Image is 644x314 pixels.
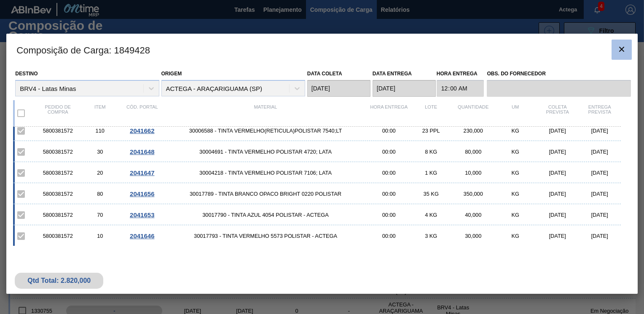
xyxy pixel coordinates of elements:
[494,191,537,197] div: KG
[537,149,579,155] div: [DATE]
[37,191,79,197] div: 5800381572
[494,233,537,239] div: KG
[79,128,121,134] div: 110
[37,212,79,218] div: 5800381572
[121,190,163,197] div: Ir para o Pedido
[410,104,452,122] div: Lote
[410,149,452,155] div: 8 KG
[452,233,494,239] div: 30,000
[494,149,537,155] div: KG
[161,71,182,77] label: Origem
[307,71,342,77] label: Data coleta
[121,127,163,134] div: Ir para o Pedido
[15,71,38,77] label: Destino
[537,128,579,134] div: [DATE]
[368,170,410,176] div: 00:00
[452,149,494,155] div: 80,000
[579,128,621,134] div: [DATE]
[307,80,370,97] input: dd/mm/yyyy
[494,212,537,218] div: KG
[130,148,154,155] span: 2041648
[537,170,579,176] div: [DATE]
[537,233,579,239] div: [DATE]
[494,128,537,134] div: KG
[452,104,494,122] div: Quantidade
[368,149,410,155] div: 00:00
[163,191,368,197] span: 30017789 - TINTA BRANCO OPACO BRIGHT 0220 POLISTAR
[37,170,79,176] div: 5800381572
[163,212,368,218] span: 30017790 - TINTA AZUL 4054 POLISTAR - ACTEGA
[121,104,163,122] div: Cód. Portal
[368,212,410,218] div: 00:00
[368,233,410,239] div: 00:00
[410,233,452,239] div: 3 KG
[368,104,410,122] div: Hora Entrega
[37,128,79,134] div: 5800381572
[37,149,79,155] div: 5800381572
[130,232,154,239] span: 2041646
[579,170,621,176] div: [DATE]
[537,104,579,122] div: Coleta Prevista
[579,212,621,218] div: [DATE]
[452,170,494,176] div: 10,000
[452,128,494,134] div: 230,000
[579,149,621,155] div: [DATE]
[79,104,121,122] div: Item
[437,68,484,80] label: Hora Entrega
[37,233,79,239] div: 5800381572
[79,212,121,218] div: 70
[579,104,621,122] div: Entrega Prevista
[410,191,452,197] div: 35 KG
[373,80,436,97] input: dd/mm/yyyy
[373,71,412,77] label: Data entrega
[537,212,579,218] div: [DATE]
[452,212,494,218] div: 40,000
[410,170,452,176] div: 1 KG
[6,34,637,66] h3: Composição de Carga : 1849428
[487,68,631,80] label: Obs. do Fornecedor
[130,127,154,134] span: 2041662
[537,191,579,197] div: [DATE]
[494,104,537,122] div: UM
[21,277,97,285] div: Qtd Total: 2.820,000
[494,170,537,176] div: KG
[163,149,368,155] span: 30004691 - TINTA VERMELHO POLISTAR 4720; LATA
[368,191,410,197] div: 00:00
[368,128,410,134] div: 00:00
[79,191,121,197] div: 80
[130,169,154,176] span: 2041647
[163,128,368,134] span: 30006588 - TINTA VERMELHO(RETICULA)POLISTAR 7540;LT
[410,128,452,134] div: 23 PPL
[163,170,368,176] span: 30004218 - TINTA VERMELHO POLISTAR 7106; LATA
[79,233,121,239] div: 10
[579,233,621,239] div: [DATE]
[121,148,163,155] div: Ir para o Pedido
[121,211,163,218] div: Ir para o Pedido
[121,232,163,239] div: Ir para o Pedido
[79,170,121,176] div: 20
[163,233,368,239] span: 30017793 - TINTA VERMELHO 5573 POLISTAR - ACTEGA
[130,211,154,218] span: 2041653
[452,191,494,197] div: 350,000
[130,190,154,197] span: 2041656
[579,191,621,197] div: [DATE]
[163,104,368,122] div: Material
[37,104,79,122] div: Pedido de compra
[410,212,452,218] div: 4 KG
[121,169,163,176] div: Ir para o Pedido
[79,149,121,155] div: 30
